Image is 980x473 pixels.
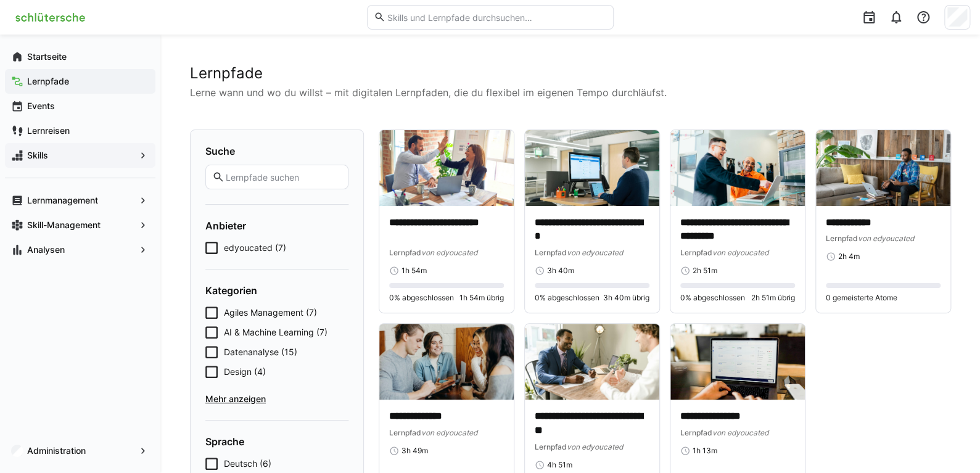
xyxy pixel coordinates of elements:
[603,293,649,303] span: 3h 40m übrig
[535,293,599,303] span: 0% abgeschlossen
[389,428,421,437] span: Lernpfad
[525,324,659,400] img: image
[858,234,914,243] span: von edyoucated
[670,324,805,400] img: image
[459,293,504,303] span: 1h 54m übrig
[838,252,860,261] span: 2h 4m
[826,293,897,303] span: 0 gemeisterte Atome
[826,234,858,243] span: Lernpfad
[421,248,477,257] span: von edyoucated
[712,248,768,257] span: von edyoucated
[224,458,271,470] span: Deutsch (6)
[385,12,606,23] input: Skills und Lernpfade durchsuchen…
[190,85,950,100] p: Lerne wann und wo du willst – mit digitalen Lernpfaden, die du flexibel im eigenen Tempo durchläu...
[205,145,348,157] h4: Suche
[224,326,327,339] span: AI & Machine Learning (7)
[205,435,348,448] h4: Sprache
[680,248,712,257] span: Lernpfad
[401,266,427,276] span: 1h 54m
[389,293,454,303] span: 0% abgeschlossen
[205,220,348,232] h4: Anbieter
[680,428,712,437] span: Lernpfad
[693,266,717,276] span: 2h 51m
[205,284,348,297] h4: Kategorien
[224,306,317,319] span: Agiles Management (7)
[693,446,717,456] span: 1h 13m
[547,460,572,470] span: 4h 51m
[421,428,477,437] span: von edyoucated
[224,242,286,254] span: edyoucated (7)
[205,393,348,405] span: Mehr anzeigen
[389,248,421,257] span: Lernpfad
[401,446,428,456] span: 3h 49m
[379,130,514,206] img: image
[535,248,567,257] span: Lernpfad
[190,64,950,83] h2: Lernpfade
[547,266,574,276] span: 3h 40m
[712,428,768,437] span: von edyoucated
[680,293,745,303] span: 0% abgeschlossen
[224,346,297,358] span: Datenanalyse (15)
[379,324,514,400] img: image
[816,130,950,206] img: image
[670,130,805,206] img: image
[224,171,342,183] input: Lernpfade suchen
[567,248,623,257] span: von edyoucated
[567,442,623,451] span: von edyoucated
[535,442,567,451] span: Lernpfad
[525,130,659,206] img: image
[224,366,266,378] span: Design (4)
[751,293,795,303] span: 2h 51m übrig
